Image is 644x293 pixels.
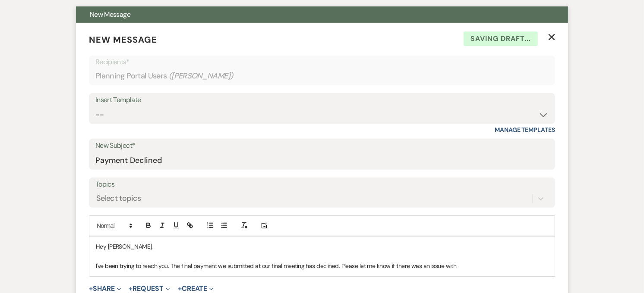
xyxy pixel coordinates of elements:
[89,34,157,45] span: New Message
[89,285,93,292] span: +
[95,94,549,106] div: Insert Template
[90,10,130,19] span: New Message
[95,178,549,191] label: Topics
[169,70,234,82] span: ( [PERSON_NAME] )
[464,31,538,46] span: Saving draft...
[95,56,549,68] p: Recipients*
[178,285,214,292] button: Create
[95,68,549,84] div: Planning Portal Users
[129,285,170,292] button: Request
[96,242,548,251] p: Hey [PERSON_NAME],
[89,285,121,292] button: Share
[178,285,182,292] span: +
[96,261,548,271] p: I've been trying to reach you. The final payment we submitted at our final meeting has declined. ...
[129,285,133,292] span: +
[495,126,555,134] a: Manage Templates
[95,140,549,152] label: New Subject*
[96,193,141,205] div: Select topics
